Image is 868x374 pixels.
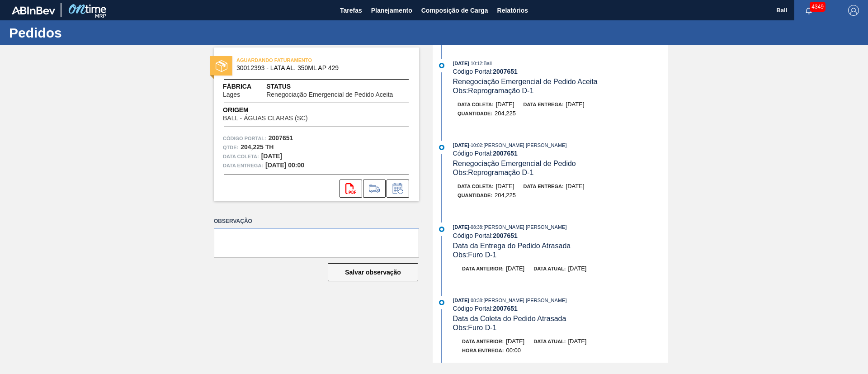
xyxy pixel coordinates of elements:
[495,110,516,117] span: 204,225
[453,78,598,85] span: Renegociação Emergencial de Pedido Aceita
[266,82,410,91] span: Status
[458,102,494,107] span: Data coleta:
[524,184,564,189] span: Data entrega:
[223,82,266,91] span: Fábrica
[223,143,238,152] span: Qtde :
[493,232,518,239] strong: 2007651
[265,161,304,169] strong: [DATE] 00:00
[223,105,334,115] span: Origem
[524,102,564,107] span: Data entrega:
[453,324,497,331] span: Obs: Furo D-1
[453,315,566,322] span: Data da Coleta do Pedido Atrasada
[469,143,482,148] span: - 10:02
[387,180,409,198] div: Informar alteração no pedido
[482,224,566,230] span: : [PERSON_NAME] [PERSON_NAME]
[469,298,482,303] span: - 08:38
[506,338,524,345] span: [DATE]
[236,65,401,71] span: 30012393 - LATA AL. 350ML AP 429
[223,91,240,98] span: Lages
[9,28,170,38] h1: Pedidos
[266,91,393,98] span: Renegociação Emergencial de Pedido Aceita
[340,180,362,198] div: Abrir arquivo PDF
[439,63,444,68] img: atual
[453,169,534,176] span: Obs: Reprogramação D-1
[496,183,514,189] span: [DATE]
[453,160,576,167] span: Renegociação Emergencial de Pedido
[496,101,514,108] span: [DATE]
[223,161,263,170] span: Data entrega:
[371,5,412,16] span: Planejamento
[453,298,469,303] span: [DATE]
[506,347,521,354] span: 00:00
[223,152,259,161] span: Data coleta:
[566,101,585,108] span: [DATE]
[340,5,362,16] span: Tarefas
[482,61,491,66] span: : Ball
[462,348,504,353] span: Hora Entrega :
[495,192,516,199] span: 204,225
[453,251,497,259] span: Obs: Furo D-1
[453,305,668,312] div: Código Portal:
[810,2,826,12] span: 4349
[533,339,566,344] span: Data atual:
[493,305,518,312] strong: 2007651
[328,263,418,281] button: Salvar observação
[453,232,668,239] div: Código Portal:
[421,5,488,16] span: Composição de Carga
[566,183,585,189] span: [DATE]
[469,61,482,66] span: - 10:12
[482,298,566,303] span: : [PERSON_NAME] [PERSON_NAME]
[453,61,469,66] span: [DATE]
[439,227,444,232] img: atual
[469,225,482,230] span: - 08:38
[458,111,492,116] span: Quantidade :
[568,265,586,272] span: [DATE]
[497,5,528,16] span: Relatórios
[848,5,859,16] img: Logout
[241,143,274,151] strong: 204,225 TH
[214,215,419,228] label: Observação
[216,60,227,72] img: status
[269,134,293,142] strong: 2007651
[482,142,566,148] span: : [PERSON_NAME] [PERSON_NAME]
[453,242,571,250] span: Data da Entrega do Pedido Atrasada
[261,152,282,160] strong: [DATE]
[533,266,566,271] span: Data atual:
[568,338,586,345] span: [DATE]
[363,180,386,198] div: Ir para Composição de Carga
[223,115,308,122] span: BALL - ÁGUAS CLARAS (SC)
[458,184,494,189] span: Data coleta:
[493,150,518,157] strong: 2007651
[462,339,504,344] span: Data anterior:
[236,56,363,65] span: AGUARDANDO FATURAMENTO
[506,265,524,272] span: [DATE]
[462,266,504,271] span: Data anterior:
[12,6,55,14] img: TNhmsLtSVTkK8tSr43FrP2fwEKptu5GPRR3wAAAABJRU5ErkJggg==
[453,68,668,75] div: Código Portal:
[458,193,492,198] span: Quantidade :
[439,145,444,150] img: atual
[453,142,469,148] span: [DATE]
[439,300,444,305] img: atual
[453,150,668,157] div: Código Portal:
[493,68,518,75] strong: 2007651
[453,87,534,95] span: Obs: Reprogramação D-1
[223,134,266,143] span: Código Portal:
[794,4,823,17] button: Notificações
[453,224,469,230] span: [DATE]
